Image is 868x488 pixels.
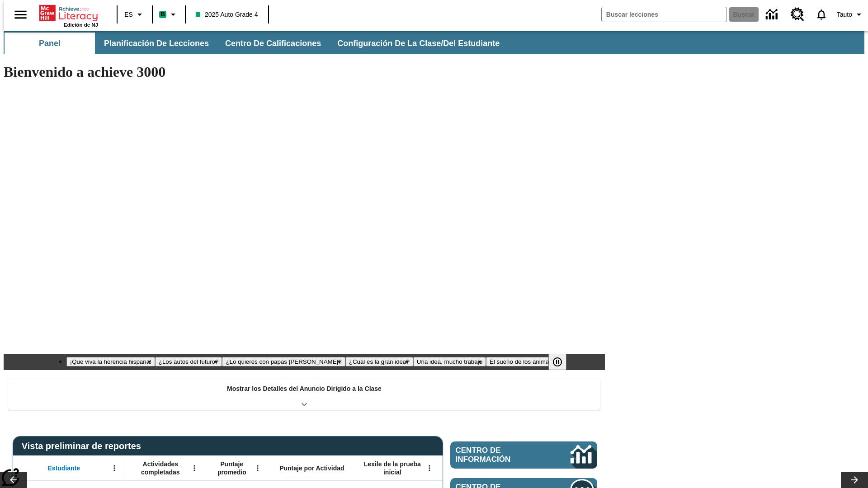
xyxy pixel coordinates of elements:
[196,10,258,19] span: 2025 Auto Grade 4
[841,472,868,488] button: Carrusel de lecciones, seguir
[39,4,98,22] a: Portada
[486,357,560,366] button: Diapositiva 6 El sueño de los animales
[785,2,810,27] a: Centro de recursos, Se abrirá en una pestaña nueva.
[359,460,425,476] span: Lexile de la prueba inicial
[413,357,486,366] button: Diapositiva 5 Una idea, mucho trabajo
[120,6,149,23] button: Lenguaje: ES, Selecciona un idioma
[124,10,133,19] span: ES
[8,379,600,410] div: Mostrar los Detalles del Anuncio Dirigido a la Clase
[4,31,864,54] div: Subbarra de navegación
[279,464,344,472] span: Puntaje por Actividad
[160,9,165,20] span: B
[155,357,222,366] button: Diapositiva 2 ¿Los autos del futuro?
[22,441,146,451] span: Vista preliminar de reportes
[548,354,576,370] div: Pausar
[108,461,121,475] button: Abrir menú
[450,441,597,469] a: Centro de información
[837,10,852,19] span: Tauto
[97,33,216,54] button: Planificación de lecciones
[210,460,254,476] span: Puntaje promedio
[345,357,413,366] button: Diapositiva 4 ¿Cuál es la gran idea?
[760,2,785,27] a: Centro de información
[222,357,345,366] button: Diapositiva 3 ¿Lo quieres con papas fritas?
[5,33,95,54] button: Panel
[131,460,190,476] span: Actividades completadas
[227,384,382,394] p: Mostrar los Detalles del Anuncio Dirigido a la Clase
[602,7,726,22] input: Buscar campo
[251,461,264,475] button: Abrir menú
[218,33,328,54] button: Centro de calificaciones
[330,33,507,54] button: Configuración de la clase/del estudiante
[64,22,98,28] span: Edición de NJ
[4,33,508,54] div: Subbarra de navegación
[548,354,566,370] button: Pausar
[48,464,80,472] span: Estudiante
[4,64,605,80] h1: Bienvenido a achieve 3000
[810,3,833,26] a: Notificaciones
[156,6,182,23] button: Boost El color de la clase es verde menta. Cambiar el color de la clase.
[39,3,98,28] div: Portada
[423,461,436,475] button: Abrir menú
[188,461,201,475] button: Abrir menú
[7,1,34,28] button: Abrir el menú lateral
[833,6,868,23] button: Perfil/Configuración
[456,446,540,464] span: Centro de información
[66,357,155,366] button: Diapositiva 1 ¡Que viva la herencia hispana!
